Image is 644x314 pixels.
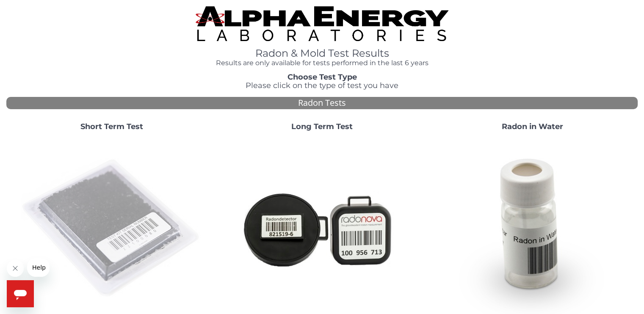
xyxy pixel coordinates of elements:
[7,280,34,307] iframe: Button to launch messaging window
[196,48,448,59] h1: Radon & Mold Test Results
[291,122,353,131] strong: Long Term Test
[27,258,50,277] iframe: Message from company
[287,72,357,82] strong: Choose Test Type
[196,6,448,41] img: TightCrop.jpg
[246,81,398,90] span: Please click on the type of test you have
[502,122,563,131] strong: Radon in Water
[6,97,638,109] div: Radon Tests
[196,59,448,67] h4: Results are only available for tests performed in the last 6 years
[80,122,143,131] strong: Short Term Test
[7,260,24,277] iframe: Close message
